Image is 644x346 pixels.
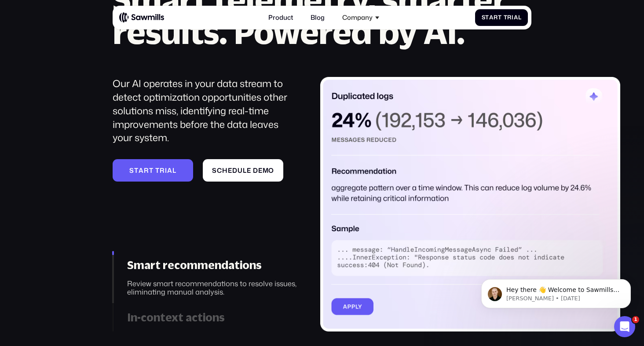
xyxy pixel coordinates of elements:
span: e [228,167,232,175]
span: m [263,167,269,175]
span: i [512,14,514,21]
span: t [134,167,139,175]
span: a [139,167,144,175]
span: r [144,167,149,175]
div: Company [342,14,373,22]
span: S [212,167,217,175]
span: S [129,167,134,175]
div: Smart recommendations [127,259,298,272]
span: d [232,167,238,175]
a: Starttrial [113,159,193,182]
iframe: Intercom notifications message [468,261,644,322]
div: Company [337,9,384,26]
span: r [494,14,498,21]
span: t [155,167,160,175]
span: t [498,14,502,21]
span: T [504,14,508,21]
span: a [489,14,494,21]
span: i [165,167,167,175]
span: o [268,167,274,175]
a: Scheduledemo [203,159,283,182]
span: c [217,167,222,175]
iframe: Intercom live chat [614,316,635,337]
span: l [243,167,247,175]
span: d [253,167,258,175]
div: In-context actions [127,311,298,324]
span: l [518,14,522,21]
span: S [482,14,486,21]
span: l [172,167,176,175]
span: e [258,167,263,175]
span: t [485,14,489,21]
div: Our AI operates in your data stream to detect optimization opportunities other solutions miss, id... [113,77,298,145]
a: StartTrial [475,9,528,25]
span: e [247,167,251,175]
span: a [167,167,172,175]
a: Product [263,9,298,26]
a: Blog [306,9,329,26]
span: u [238,167,243,175]
span: 1 [632,316,639,323]
div: Review smart recommendations to resolve issues, eliminating manual analysis. [127,279,298,297]
span: r [160,167,165,175]
span: a [514,14,518,21]
span: h [222,167,228,175]
span: r [507,14,512,21]
span: t [149,167,154,175]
